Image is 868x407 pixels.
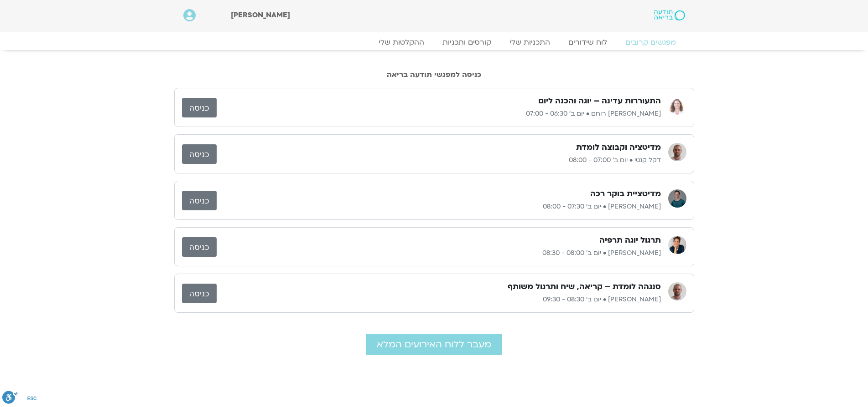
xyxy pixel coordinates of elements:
[508,281,661,292] h3: סנגהה לומדת – קריאה, שיח ותרגול משותף
[217,294,661,305] p: [PERSON_NAME] • יום ב׳ 08:30 - 09:30
[668,282,686,300] img: דקל קנטי
[182,98,217,117] a: כניסה
[616,38,685,47] a: מפגשים קרובים
[599,235,661,246] h3: תרגול יוגה תרפיה
[576,142,661,153] h3: מדיטציה וקבוצה לומדת
[217,248,661,259] p: [PERSON_NAME] • יום ב׳ 08:00 - 08:30
[668,143,686,161] img: דקל קנטי
[668,236,686,254] img: יעל אלנברג
[182,144,217,164] a: כניסה
[369,38,433,47] a: ההקלטות שלי
[668,97,686,115] img: אורנה סמלסון רוחם
[182,237,217,257] a: כניסה
[377,339,491,350] span: מעבר ללוח האירועים המלא
[217,108,661,119] p: [PERSON_NAME] רוחם • יום ב׳ 06:30 - 07:00
[183,38,685,47] nav: Menu
[366,334,502,355] a: מעבר ללוח האירועים המלא
[182,191,217,210] a: כניסה
[217,155,661,166] p: דקל קנטי • יום ב׳ 07:00 - 08:00
[559,38,616,47] a: לוח שידורים
[174,71,694,79] h2: כניסה למפגשי תודעה בריאה
[500,38,559,47] a: התכניות שלי
[182,284,217,303] a: כניסה
[231,10,290,20] span: [PERSON_NAME]
[538,96,661,107] h3: התעוררות עדינה – יוגה והכנה ליום
[433,38,500,47] a: קורסים ותכניות
[668,189,686,208] img: אורי דאובר
[217,201,661,212] p: [PERSON_NAME] • יום ב׳ 07:30 - 08:00
[590,188,661,199] h3: מדיטציית בוקר רכה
